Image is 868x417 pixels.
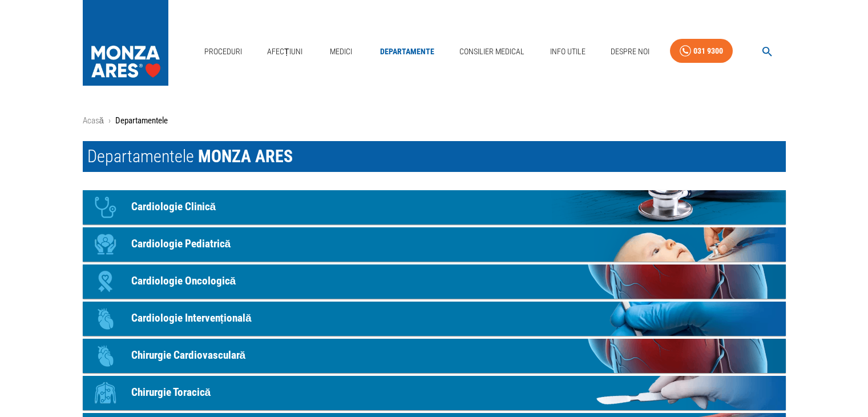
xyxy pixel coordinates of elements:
p: Chirurgie Toracică [131,384,211,401]
a: IconCardiologie Pediatrică [83,227,786,262]
a: IconCardiologie Oncologică [83,264,786,299]
a: IconCardiologie Intervențională [83,302,786,336]
a: Consilier Medical [455,40,529,63]
div: Icon [88,302,123,336]
a: IconCardiologie Clinică [83,190,786,224]
div: Icon [88,227,123,262]
div: Icon [88,376,123,410]
div: Icon [88,190,123,224]
a: Afecțiuni [263,40,307,63]
div: 031 9300 [693,44,723,58]
div: Icon [88,264,123,299]
p: Cardiologie Oncologică [131,273,236,290]
p: Cardiologie Clinică [131,199,216,215]
span: MONZA ARES [198,146,293,166]
p: Chirurgie Cardiovasculară [131,347,246,364]
p: Cardiologie Intervențională [131,310,252,327]
a: Info Utile [546,40,590,63]
a: Proceduri [200,40,247,63]
a: 031 9300 [670,39,733,63]
a: Despre Noi [606,40,654,63]
p: Departamentele [115,114,168,127]
h1: Departamentele [83,141,786,172]
a: Departamente [376,40,439,63]
div: Icon [88,339,123,373]
a: IconChirurgie Toracică [83,376,786,410]
nav: breadcrumb [83,114,786,127]
a: Acasă [83,115,104,126]
a: IconChirurgie Cardiovasculară [83,339,786,373]
a: Medici [323,40,360,63]
li: › [108,114,111,127]
p: Cardiologie Pediatrică [131,236,231,252]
